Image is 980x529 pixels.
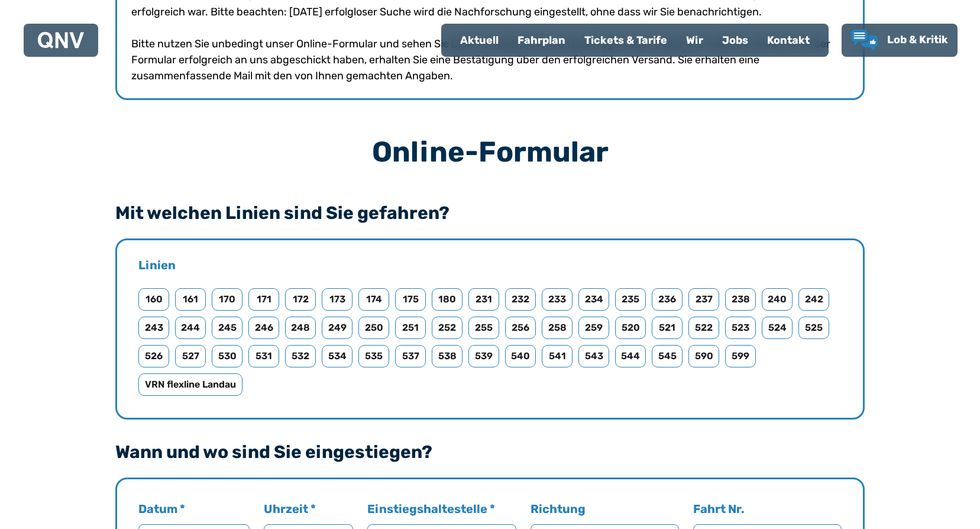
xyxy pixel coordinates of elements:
[713,25,758,56] a: Jobs
[451,25,508,56] a: Aktuell
[677,25,713,56] a: Wir
[138,257,176,273] legend: Linien
[115,204,449,222] legend: Mit welchen Linien sind Sie gefahren?
[131,36,849,84] p: Bitte nutzen Sie unbedingt unser Online-Formular und sehen Sie bitte von telefonischen Nachfragen...
[851,30,948,51] a: Lob & Kritik
[115,138,865,166] h3: Online-Formular
[115,443,432,461] legend: Wann und wo sind Sie eingestiegen?
[887,33,948,46] span: Lob & Kritik
[758,25,819,56] a: Kontakt
[38,28,84,52] a: QNV Logo
[508,25,575,56] a: Fahrplan
[38,32,84,49] img: QNV Logo
[575,25,677,56] a: Tickets & Tarife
